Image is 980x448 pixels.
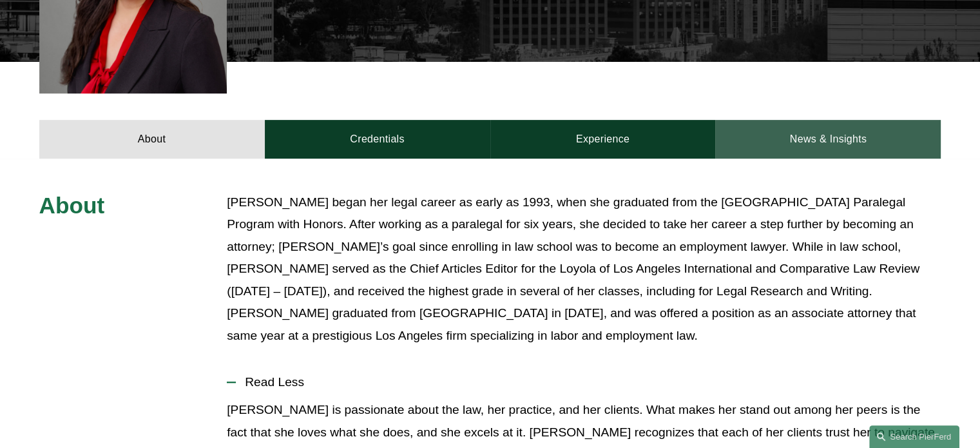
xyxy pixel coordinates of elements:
[227,191,941,347] p: [PERSON_NAME] began her legal career as early as 1993, when she graduated from the [GEOGRAPHIC_DA...
[265,120,490,159] a: Credentials
[236,375,941,389] span: Read Less
[39,193,105,218] span: About
[869,425,959,448] a: Search this site
[39,120,265,159] a: About
[490,120,716,159] a: Experience
[227,365,941,399] button: Read Less
[715,120,941,159] a: News & Insights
